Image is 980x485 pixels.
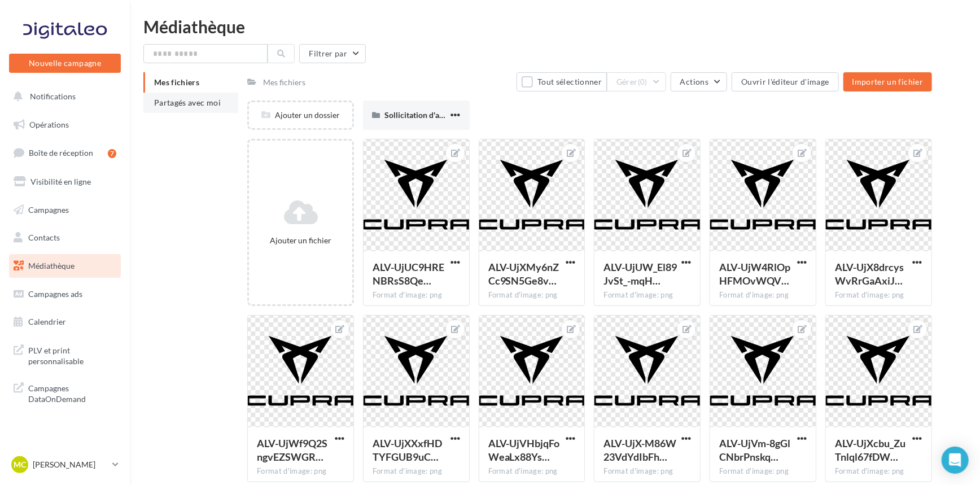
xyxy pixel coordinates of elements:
[835,437,905,463] span: ALV-UjXcbu_ZuTnlql67fDWi3P4EbRaYVlbA1iCdQlVH6SjnwIXZNgiu
[835,466,922,477] div: Format d'image: png
[488,466,576,477] div: Format d'image: png
[603,261,677,287] span: ALV-UjUW_El89JvSt_-mqHoV98EvC7ROCsxz7Wbs4yUjBIawrqEVPRY5
[942,447,969,474] div: Open Intercom Messenger
[257,437,327,463] span: ALV-UjWf9Q2SngvEZSWGRX0qLvkgndS-Y08hW3ziZO_ngC9eGRouW2_6
[373,290,460,300] div: Format d'image: png
[384,110,449,120] span: Sollicitation d'avis
[9,454,121,475] a: MC [PERSON_NAME]
[488,437,560,463] span: ALV-UjVHbjqFoWeaLx88YsQnAyFAryDUmk9ejB-SqoaXlEXYYaqdri2W
[7,310,123,334] a: Calendrier
[30,91,76,101] span: Notifications
[28,289,82,299] span: Campagnes ads
[143,18,966,35] div: Médiathèque
[719,261,790,287] span: ALV-UjW4RlOpHFMOvWQVwQxldDESqRxZuqKo4IcVcdHpd67xjZ0Oa6Ce
[7,113,123,137] a: Opérations
[28,261,75,270] span: Médiathèque
[843,72,933,91] button: Importer un fichier
[28,317,66,326] span: Calendrier
[835,261,904,287] span: ALV-UjX8drcysWvRrGaAxiJWJ24NyH5wAS1dXo14K2eaT838P67VrDdS
[7,226,123,250] a: Contacts
[108,149,116,158] div: 7
[30,177,91,186] span: Visibilité en ligne
[28,233,60,242] span: Contacts
[852,77,924,86] span: Importer un fichier
[373,437,442,463] span: ALV-UjXXxfHDTYFGUB9uC2zkwybXPRFrIgCBsQKWCRtGlz3gNX0TRzv1
[29,120,69,129] span: Opérations
[7,282,123,306] a: Campagnes ads
[249,110,352,121] div: Ajouter un dossier
[638,77,648,86] span: (0)
[154,77,199,87] span: Mes fichiers
[603,290,691,300] div: Format d'image: png
[488,290,576,300] div: Format d'image: png
[257,466,344,477] div: Format d'image: png
[299,44,366,63] button: Filtrer par
[7,254,123,278] a: Médiathèque
[253,235,348,246] div: Ajouter un fichier
[719,466,807,477] div: Format d'image: png
[835,290,922,300] div: Format d'image: png
[7,338,123,372] a: PLV et print personnalisable
[28,343,116,367] span: PLV et print personnalisable
[154,98,221,107] span: Partagés avec moi
[7,198,123,222] a: Campagnes
[373,261,444,287] span: ALV-UjUC9HRENBRsS8QemNpmhSxiM2O78fIFMwFuV1JhCicOQDFx7ceD
[7,170,123,194] a: Visibilité en ligne
[33,459,108,470] p: [PERSON_NAME]
[14,459,26,470] span: MC
[732,72,838,91] button: Ouvrir l'éditeur d'image
[9,54,121,73] button: Nouvelle campagne
[7,85,119,108] button: Notifications
[29,148,93,158] span: Boîte de réception
[28,204,69,214] span: Campagnes
[680,77,708,86] span: Actions
[719,290,807,300] div: Format d'image: png
[263,77,305,88] div: Mes fichiers
[373,466,460,477] div: Format d'image: png
[488,261,559,287] span: ALV-UjXMy6nZCc9SN5Ge8vbJjqqlMVhRfucYwga5nDwmlBR6Vmf8ywYe
[7,376,123,409] a: Campagnes DataOnDemand
[671,72,727,91] button: Actions
[719,437,790,463] span: ALV-UjVm-8gGlCNbrPnskq_2neLiVIWJNiT0kpjUa8eiAqQa-62NbPZx
[28,381,116,405] span: Campagnes DataOnDemand
[7,141,123,165] a: Boîte de réception7
[607,72,666,91] button: Gérer(0)
[603,466,691,477] div: Format d'image: png
[603,437,676,463] span: ALV-UjX-M86W23VdYdIbFh0ZcRwg_LEZd6J14AyE5UjOPdO_vKaDmr9p
[517,72,607,91] button: Tout sélectionner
